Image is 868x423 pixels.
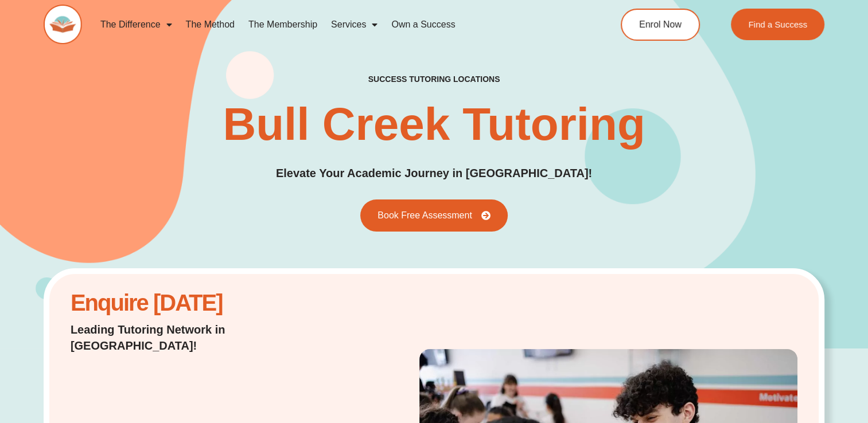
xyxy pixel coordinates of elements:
a: The Method [179,11,242,38]
h2: Enquire [DATE] [71,296,351,310]
h1: Bull Creek Tutoring [223,101,645,147]
nav: Menu [94,11,576,38]
a: Services [324,11,384,38]
a: The Membership [242,11,324,38]
p: Elevate Your Academic Journey in [GEOGRAPHIC_DATA]! [276,164,592,182]
span: Find a Success [749,20,808,29]
span: Book Free Assessment [377,211,472,220]
h2: success tutoring locations [368,74,500,84]
span: Enrol Now [639,20,682,29]
a: Enrol Now [621,9,700,41]
a: Find a Success [731,9,825,40]
iframe: Chat Widget [677,294,868,423]
p: Leading Tutoring Network in [GEOGRAPHIC_DATA]! [71,322,351,354]
a: Own a Success [384,11,462,38]
a: Book Free Assessment [360,199,508,232]
a: The Difference [94,11,179,38]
